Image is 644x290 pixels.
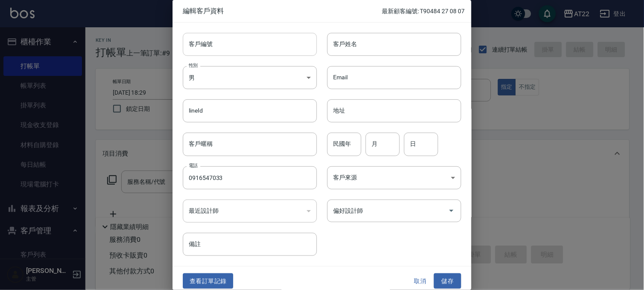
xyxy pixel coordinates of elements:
button: 儲存 [434,273,461,289]
div: 男 [183,66,317,89]
p: 最新顧客編號: T90484 27 08 07 [382,7,465,16]
label: 性別 [189,62,198,69]
button: 查看訂單記錄 [183,273,233,289]
button: Open [445,204,458,217]
label: 電話 [189,162,198,169]
button: 取消 [407,273,434,289]
span: 編輯客戶資料 [183,7,382,15]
